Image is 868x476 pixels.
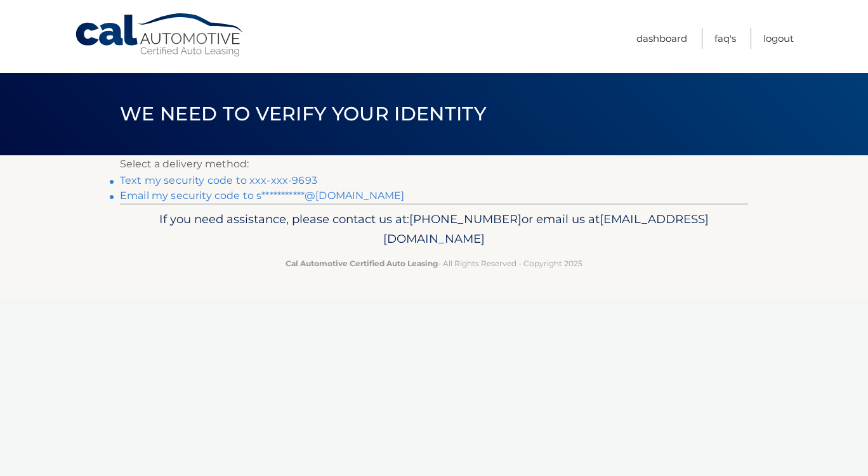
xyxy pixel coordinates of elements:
a: Cal Automotive [74,13,246,58]
a: FAQ's [714,28,736,49]
span: [PHONE_NUMBER] [409,212,522,226]
strong: Cal Automotive Certified Auto Leasing [286,259,438,268]
a: Logout [763,28,794,49]
p: Select a delivery method: [120,155,748,173]
a: Text my security code to xxx-xxx-9693 [120,174,317,186]
a: Dashboard [636,28,687,49]
p: If you need assistance, please contact us at: or email us at [128,209,740,250]
span: We need to verify your identity [120,102,486,125]
p: - All Rights Reserved - Copyright 2025 [128,257,740,270]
